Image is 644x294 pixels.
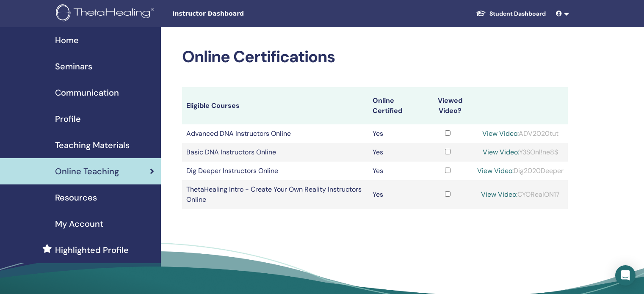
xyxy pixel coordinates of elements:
[55,244,129,256] span: Highlighted Profile
[476,10,486,17] img: graduation-cap-white.svg
[477,190,564,200] div: CYORealON17
[368,180,423,209] td: Yes
[615,265,636,286] div: Open Intercom Messenger
[368,124,423,143] td: Yes
[477,166,564,176] div: Dig2020Deeper
[482,129,519,138] a: View Video:
[477,166,514,175] a: View Video:
[481,190,517,199] a: View Video:
[55,217,103,230] span: My Account
[423,87,473,124] th: Viewed Video?
[182,124,368,143] td: Advanced DNA Instructors Online
[55,139,130,151] span: Teaching Materials
[368,143,423,162] td: Yes
[55,34,79,47] span: Home
[182,180,368,209] td: ThetaHealing Intro - Create Your Own Reality Instructors Online
[483,148,519,157] a: View Video:
[55,86,119,99] span: Communication
[55,113,81,125] span: Profile
[477,129,564,139] div: ADV2020tut
[477,147,564,157] div: Y3SOnl!ne8$
[469,6,553,22] a: Student Dashboard
[368,87,423,124] th: Online Certified
[55,60,92,73] span: Seminars
[368,162,423,180] td: Yes
[55,191,97,204] span: Resources
[55,165,119,178] span: Online Teaching
[182,87,368,124] th: Eligible Courses
[56,4,157,23] img: logo.png
[172,9,299,18] span: Instructor Dashboard
[182,143,368,162] td: Basic DNA Instructors Online
[182,47,568,67] h2: Online Certifications
[182,162,368,180] td: Dig Deeper Instructors Online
